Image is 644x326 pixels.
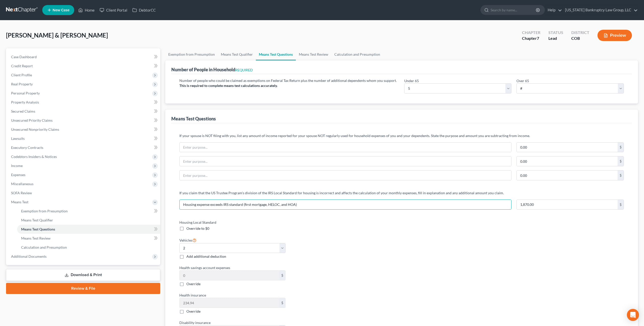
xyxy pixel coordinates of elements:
a: Calculation and Presumption [17,243,160,252]
span: Secured Claims [11,109,35,113]
div: COB [571,36,589,41]
a: Credit Report [7,61,160,71]
span: Lawsuits [11,136,25,141]
span: Unsecured Priority Claims [11,118,53,122]
a: Exemption from Presumption [17,207,160,216]
span: Codebtors Insiders & Notices [11,154,57,159]
a: Case Dashboard [7,52,160,61]
div: $ [618,171,624,180]
p: Number of people who could be claimed as exemptions on Federal Tax Return plus the number of addi... [179,78,399,83]
div: Open Intercom Messenger [627,309,639,321]
div: Lead [548,36,563,41]
a: Client Portal [97,6,130,15]
span: [PERSON_NAME] & [PERSON_NAME] [6,31,108,39]
span: Means Test Review [21,236,51,240]
span: Personal Property [11,91,40,95]
span: Credit Report [11,64,33,68]
span: Exemption from Presumption [21,209,68,213]
a: Secured Claims [7,107,160,116]
input: 0.00 [180,298,279,308]
div: District [571,30,589,36]
input: 0.00 [517,156,618,166]
span: Income [11,164,23,168]
input: 0.00 [517,171,618,180]
div: $ [618,156,624,166]
input: Explanation for addtional amount... [180,200,511,209]
span: Means Test [11,200,28,204]
a: Means Test Qualifier [218,48,256,60]
span: Calculation and Presumption [21,245,67,249]
label: Under 65 [404,78,419,83]
a: Executory Contracts [7,143,160,152]
span: Add additional deduction [186,254,226,258]
a: Lawsuits [7,134,160,143]
a: Home [76,6,97,15]
div: Means Test Questions [171,116,216,122]
a: Unsecured Nonpriority Claims [7,125,160,134]
span: Property Analysis [11,100,39,104]
span: Client Profile [11,73,32,77]
span: Miscellaneous [11,182,33,186]
span: Real Property [11,82,33,86]
span: 7 [537,36,539,41]
div: Chapter [522,30,540,36]
span: Case Dashboard [11,55,37,59]
span: Override [186,282,200,286]
span: Executory Contracts [11,145,43,150]
a: Help [545,6,562,15]
a: Property Analysis [7,98,160,107]
div: $ [618,143,624,152]
span: Expenses [11,173,25,177]
input: 0.00 [517,200,618,209]
label: Vehicles [179,237,196,243]
a: SOFA Review [7,188,160,198]
label: Health insurance [177,292,399,298]
a: DebtorCC [130,6,158,15]
a: Review & File [6,283,160,294]
div: $ [618,200,624,209]
span: SOFA Review [11,191,32,195]
label: Health savings account expenses [177,265,399,270]
span: Unsecured Nonpriority Claims [11,127,59,132]
span: REQUIRED [235,68,253,72]
a: Means Test Questions [256,48,296,60]
div: Status [548,30,563,36]
span: Override [186,309,200,313]
div: $ [279,298,285,308]
input: Search by name... [491,5,537,15]
a: [US_STATE] Bankruptcy Law Group, LLC [562,6,638,15]
a: Means Test Review [17,234,160,243]
input: Enter purpose... [180,171,511,180]
p: If you claim that the US Trustee Program's division of the IRS Local Standard for housing is inco... [179,190,624,195]
div: Chapter [522,36,540,41]
label: Housing Local Standard [177,220,399,225]
span: Additional Documents [11,254,47,258]
span: Means Test Questions [21,227,55,231]
label: Over 65 [516,78,529,83]
div: $ [279,271,285,280]
input: 0.00 [180,271,279,280]
input: Enter purpose... [180,143,511,152]
strong: This is required to complete means test calculations accurately. [179,83,277,88]
span: Means Test Qualifier [21,218,53,222]
input: Enter purpose... [180,156,511,166]
span: New Case [53,8,69,12]
a: Calculation and Presumption [331,48,383,60]
a: Unsecured Priority Claims [7,116,160,125]
input: 0.00 [517,143,618,152]
label: Disability insurance [177,320,399,325]
a: Exemption from Presumption [165,48,218,60]
a: Means Test Questions [17,225,160,234]
button: Preview [597,30,632,41]
p: If your spouse is NOT filing with you, list any amount of income reported for your spouse NOT reg... [179,133,624,138]
div: Number of People in Household [171,67,253,73]
span: Override to $0 [186,226,209,231]
a: Means Test Qualifier [17,216,160,225]
a: Download & Print [6,269,160,281]
a: Means Test Review [296,48,331,60]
